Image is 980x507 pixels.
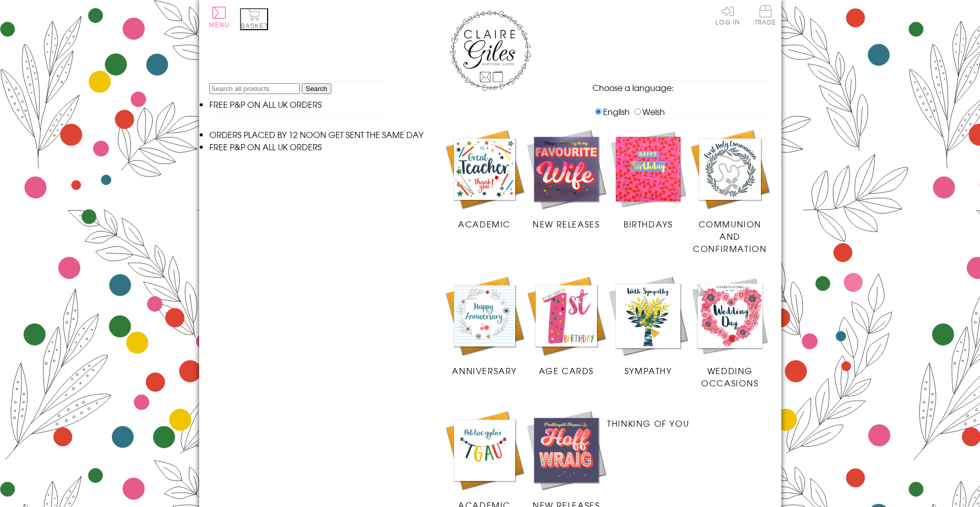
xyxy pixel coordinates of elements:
[444,128,525,230] a: Academic
[689,128,771,255] a: Communion and Confirmation
[595,108,602,115] input: English
[452,364,517,377] span: Anniversary
[444,275,525,377] a: Anniversary
[209,83,300,94] input: Search all products
[302,83,331,94] input: Search
[458,218,511,230] span: Academic
[632,105,665,118] label: Welsh
[209,7,230,29] button: Menu
[525,128,607,230] a: New Releases
[624,218,673,230] span: Birthdays
[607,275,689,377] a: Sympathy
[607,128,689,230] a: Birthdays
[592,105,630,118] label: English
[240,8,268,30] button: Basket
[689,275,771,389] a: Wedding Occasions
[625,364,672,377] span: Sympathy
[209,141,322,153] span: FREE P&P ON ALL UK ORDERS
[533,218,600,230] span: New Releases
[634,108,641,115] input: Welsh
[209,128,423,141] span: ORDERS PLACED BY 12 NOON GET SENT THE SAME DAY
[607,417,689,429] span: Thinking of You
[693,218,767,255] span: Communion and Confirmation
[592,81,771,94] p: Choose a language:
[715,5,740,25] a: Log In
[525,275,607,377] a: Age Cards
[539,364,594,377] span: Age Cards
[755,5,776,27] a: Trade
[209,21,230,29] span: Menu
[755,5,776,25] span: Trade
[449,10,531,91] img: Claire Giles Greetings Cards
[701,364,758,389] span: Wedding Occasions
[607,409,689,429] a: Thinking of You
